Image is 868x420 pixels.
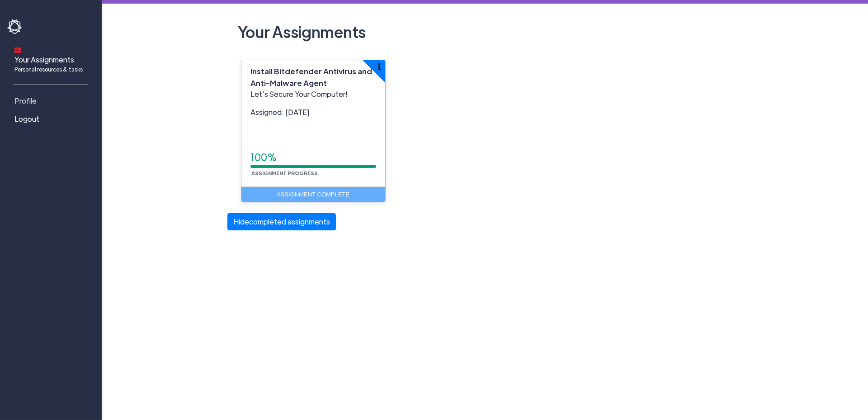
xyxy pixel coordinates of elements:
img: dashboard-icon.svg [14,47,21,53]
small: Assignment Progress [250,170,319,176]
p: Assigned: [DATE] [250,107,376,118]
img: havoc-shield-logo-white.png [7,19,24,34]
iframe: Chat Widget [823,377,868,420]
p: Let's Secure Your Computer! [250,89,376,100]
span: Your Assignments [14,54,83,73]
div: 100% [250,150,376,165]
h2: Your Assignments [234,18,736,45]
span: Profile [14,95,37,106]
span: Install Bitdefender Antivirus and Anti-Malware Agent [250,66,372,88]
a: Logout [7,110,98,128]
button: Hidecompleted assignments [227,213,336,230]
a: Your AssignmentsPersonal resources & tasks [7,41,98,77]
img: info-icon.svg [378,63,381,70]
span: Personal resources & tasks [14,65,83,73]
a: Profile [7,92,98,110]
span: Logout [14,114,39,124]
